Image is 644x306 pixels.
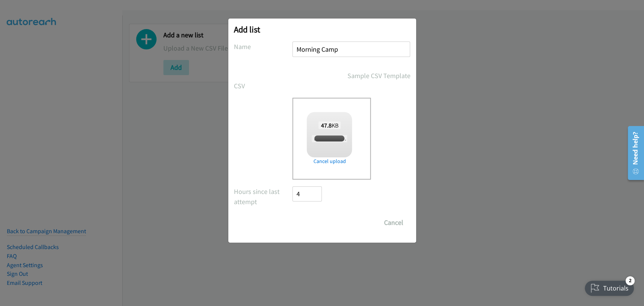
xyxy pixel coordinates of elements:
[622,123,644,183] iframe: Resource Center
[234,81,293,91] label: CSV
[377,215,410,230] button: Cancel
[234,42,293,52] label: Name
[318,121,341,129] span: KB
[312,135,418,142] span: Aliena Gigantana + HP FY25 Q4 BPS & ACS - TH.csv
[307,157,352,165] a: Cancel upload
[321,121,331,129] strong: 47.8
[580,273,638,300] iframe: Checklist
[234,24,410,35] h2: Add list
[347,71,410,81] a: Sample CSV Template
[234,186,293,207] label: Hours since last attempt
